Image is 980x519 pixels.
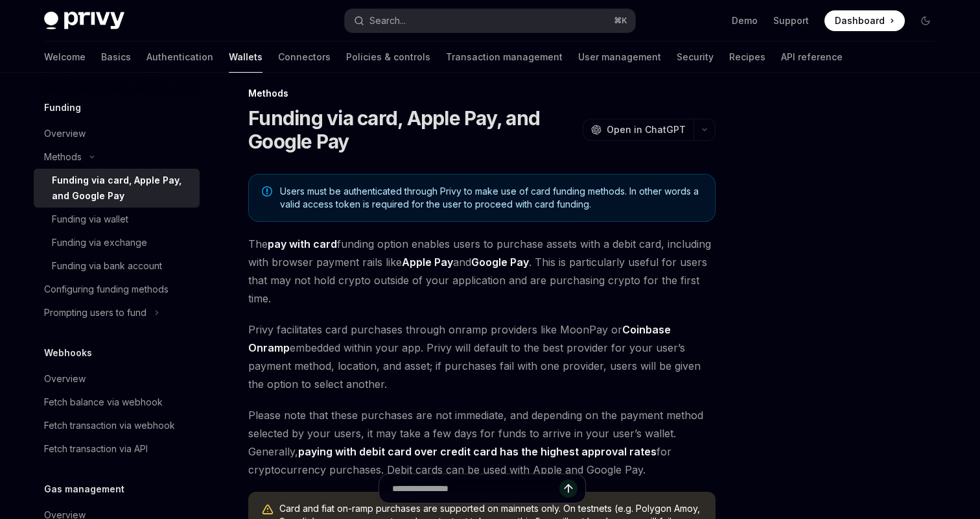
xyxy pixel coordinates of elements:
h5: Webhooks [44,345,92,361]
a: Overview [34,367,200,391]
a: Funding via bank account [34,254,200,278]
a: Configuring funding methods [34,278,200,301]
a: Overview [34,122,200,145]
a: Basics [101,42,131,73]
a: Support [773,14,809,27]
div: Funding via wallet [52,211,128,227]
div: Fetch balance via webhook [44,394,163,410]
button: Toggle dark mode [915,10,936,31]
button: Send message [559,479,577,498]
div: Prompting users to fund [44,305,146,320]
img: dark logo [44,12,124,30]
div: Configuring funding methods [44,282,169,297]
svg: Note [262,186,272,197]
h1: Funding via card, Apple Pay, and Google Pay [248,106,577,153]
strong: pay with card [268,237,337,250]
span: Users must be authenticated through Privy to make use of card funding methods. In other words a v... [280,185,702,211]
div: Overview [44,371,86,387]
strong: Google Pay [471,256,529,269]
h5: Gas management [44,481,124,497]
span: The funding option enables users to purchase assets with a debit card, including with browser pay... [248,235,716,308]
a: Security [677,42,714,73]
a: Authentication [146,42,213,73]
a: Transaction management [446,42,563,73]
a: Wallets [229,42,262,73]
div: Search... [369,13,406,29]
div: Methods [44,149,82,165]
span: Please note that these purchases are not immediate, and depending on the payment method selected ... [248,406,716,479]
a: Funding via wallet [34,208,200,231]
div: Methods [248,87,716,100]
div: Fetch transaction via webhook [44,418,175,433]
a: Funding via exchange [34,231,200,254]
h5: Funding [44,100,81,115]
a: Policies & controls [346,42,430,73]
strong: Apple Pay [402,256,453,269]
span: ⌘ K [614,16,627,26]
div: Funding via bank account [52,258,162,274]
div: Fetch transaction via API [44,441,148,457]
div: Overview [44,126,86,141]
strong: paying with debit card over credit card has the highest approval rates [298,445,657,458]
span: Privy facilitates card purchases through onramp providers like MoonPay or embedded within your ap... [248,320,716,393]
a: User management [578,42,661,73]
div: Funding via exchange [52,235,147,250]
div: Funding via card, Apple Pay, and Google Pay [52,173,192,204]
a: Fetch transaction via webhook [34,414,200,437]
button: Search...⌘K [345,9,635,32]
span: Dashboard [835,14,885,27]
a: Dashboard [824,10,905,31]
a: Fetch transaction via API [34,437,200,461]
a: Funding via card, Apple Pay, and Google Pay [34,169,200,208]
a: Demo [732,14,758,27]
a: Recipes [729,42,765,73]
a: Fetch balance via webhook [34,391,200,414]
a: Connectors [278,42,331,73]
a: API reference [781,42,843,73]
button: Open in ChatGPT [583,119,694,141]
a: Welcome [44,42,86,73]
span: Open in ChatGPT [607,123,686,136]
